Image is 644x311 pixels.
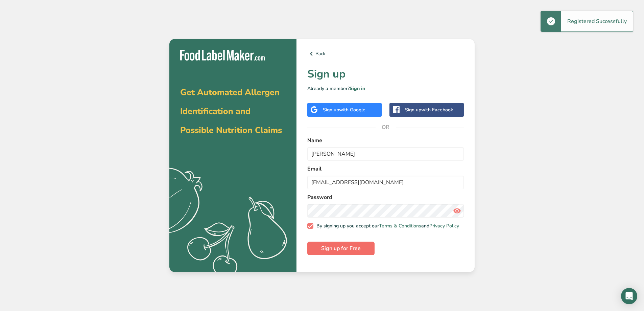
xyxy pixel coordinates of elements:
[307,85,464,92] p: Already a member?
[307,66,464,82] h1: Sign up
[307,193,464,201] label: Password
[307,147,464,161] input: John Doe
[339,107,365,113] span: with Google
[429,223,459,229] a: Privacy Policy
[321,244,361,252] span: Sign up for Free
[313,223,459,229] span: By signing up you accept our and
[307,136,464,145] label: Name
[307,176,464,189] input: email@example.com
[376,117,396,137] span: OR
[379,223,421,229] a: Terms & Conditions
[180,50,265,61] img: Food Label Maker
[561,11,633,31] div: Registered Successfully
[421,107,453,113] span: with Facebook
[307,242,375,255] button: Sign up for Free
[307,50,464,58] a: Back
[405,106,453,113] div: Sign up
[323,106,365,113] div: Sign up
[307,165,464,173] label: Email
[350,85,365,92] a: Sign in
[621,288,637,304] div: Open Intercom Messenger
[180,87,282,136] span: Get Automated Allergen Identification and Possible Nutrition Claims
